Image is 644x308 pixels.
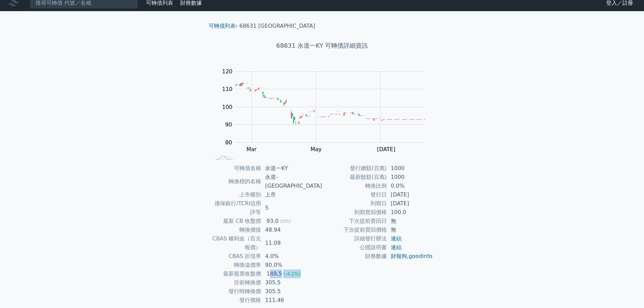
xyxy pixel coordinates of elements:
[409,253,432,259] a: goodinfo
[222,68,233,75] tspan: 120
[211,226,261,234] td: 轉換價值
[322,164,387,173] td: 發行總額(百萬)
[387,217,433,226] td: 無
[391,235,402,242] a: 連結
[387,190,433,199] td: [DATE]
[387,208,433,217] td: 100.0
[283,271,301,277] span: (-4.2%)
[211,296,261,305] td: 發行價格
[222,86,233,92] tspan: 110
[280,218,291,224] span: (0%)
[203,41,441,50] h1: 68631 永道一KY 可轉債詳細資訊
[211,199,261,217] td: 擔保銀行/TCRI信用評等
[322,173,387,182] td: 最新餘額(百萬)
[209,22,238,30] li: ›
[261,261,322,269] td: 90.0%
[211,261,261,269] td: 轉換溢價率
[322,226,387,234] td: 下次提前賣回價格
[387,199,433,208] td: [DATE]
[391,253,407,259] a: 財報狗
[211,234,261,252] td: CBAS 權利金（百元報價）
[261,164,322,173] td: 永道一KY
[322,190,387,199] td: 發行日
[261,234,322,252] td: 11.09
[246,146,257,152] tspan: Mar
[261,252,322,261] td: 4.0%
[211,217,261,226] td: 最新 CB 收盤價
[387,182,433,190] td: 0.0%
[265,269,283,278] div: 149.5
[261,278,322,287] td: 305.5
[225,139,232,146] tspan: 80
[209,23,236,29] a: 可轉債列表
[211,164,261,173] td: 可轉債名稱
[265,217,280,226] div: 93.0
[261,173,322,190] td: 永道-[GEOGRAPHIC_DATA]
[211,252,261,261] td: CBAS 折現率
[239,22,315,30] li: 68631 [GEOGRAPHIC_DATA]
[222,104,233,110] tspan: 100
[322,234,387,243] td: 詳細發行辦法
[387,226,433,234] td: 無
[225,121,232,128] tspan: 90
[211,278,261,287] td: 目前轉換價
[387,173,433,182] td: 1000
[322,199,387,208] td: 到期日
[377,146,395,152] tspan: [DATE]
[322,217,387,226] td: 下次提前賣回日
[310,146,321,152] tspan: May
[211,269,261,278] td: 最新股票收盤價
[322,252,387,261] td: 財務數據
[322,243,387,252] td: 公開說明書
[387,164,433,173] td: 1000
[219,68,435,166] g: Chart
[211,173,261,190] td: 轉換標的名稱
[322,182,387,190] td: 轉換比例
[211,287,261,296] td: 發行時轉換價
[261,226,322,234] td: 48.94
[261,199,322,217] td: 5
[387,252,433,261] td: ,
[261,296,322,305] td: 111.46
[211,190,261,199] td: 上市櫃別
[322,208,387,217] td: 到期賣回價格
[261,190,322,199] td: 上市
[391,244,402,251] a: 連結
[261,287,322,296] td: 305.5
